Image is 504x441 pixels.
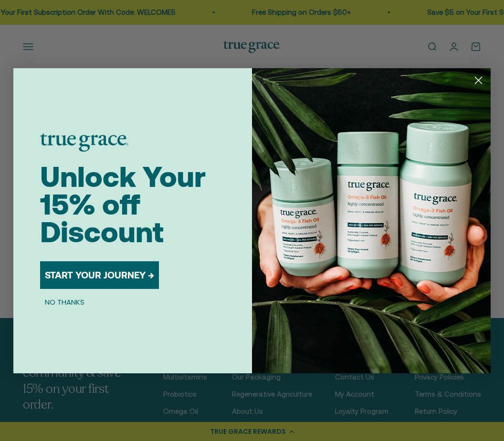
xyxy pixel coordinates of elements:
[40,261,159,289] button: START YOUR JOURNEY →
[470,72,487,89] button: Close dialog
[252,68,491,373] img: 098727d5-50f8-4f9b-9554-844bb8da1403.jpeg
[40,133,128,152] img: logo placeholder
[40,297,89,308] button: NO THANKS
[40,160,206,248] span: Unlock Your 15% off Discount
